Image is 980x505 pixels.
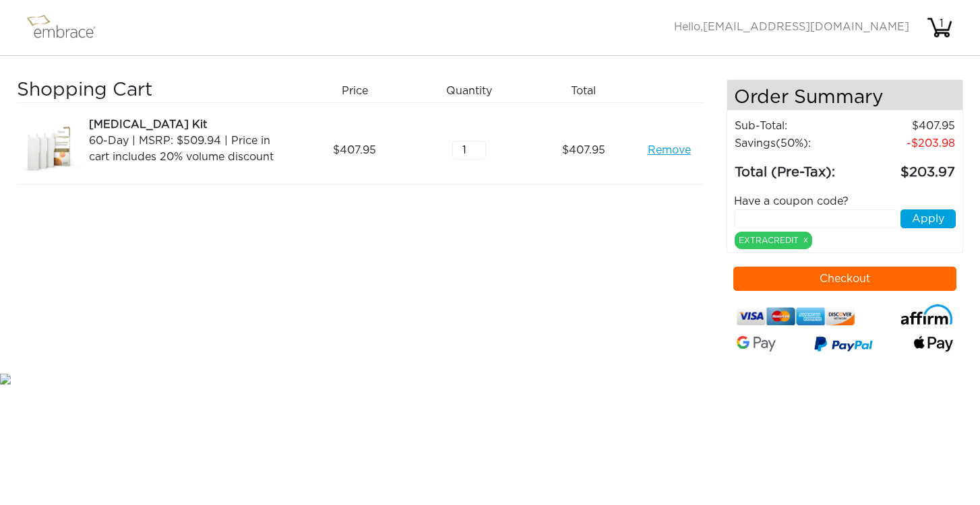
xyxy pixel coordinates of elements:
[24,11,111,44] img: logo.png
[734,117,856,135] td: Sub-Total:
[734,152,856,183] td: Total (Pre-Tax):
[648,142,691,158] a: Remove
[333,142,376,158] span: 407.95
[703,22,909,32] span: [EMAIL_ADDRESS][DOMAIN_NAME]
[724,193,966,209] div: Have a coupon code?
[737,336,776,351] img: Google-Pay-Logo.svg
[17,79,293,102] h3: Shopping Cart
[303,79,417,102] div: Price
[856,152,956,183] td: 203.97
[814,333,873,358] img: paypal-v3.png
[900,304,953,325] img: affirm-logo.svg
[900,209,956,228] button: Apply
[737,304,855,329] img: credit-cards.png
[914,336,953,352] img: fullApplePay.png
[531,79,646,102] div: Total
[803,234,808,246] a: x
[446,83,492,99] span: Quantity
[562,142,605,158] span: 407.95
[727,80,962,110] h4: Order Summary
[926,14,953,41] img: cart
[89,133,293,165] div: 60-Day | MSRP: $509.94 | Price in cart includes 20% volume discount
[926,22,953,32] a: 1
[17,116,84,184] img: a09f5d18-8da6-11e7-9c79-02e45ca4b85b.jpeg
[733,267,956,291] button: Checkout
[89,116,293,133] div: [MEDICAL_DATA] Kit
[734,135,856,152] td: Savings :
[735,232,812,249] div: EXTRACREDIT
[776,138,808,149] span: (50%)
[928,15,955,32] div: 1
[674,22,909,32] span: Hello,
[856,117,956,135] td: 407.95
[856,135,956,152] td: 203.98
